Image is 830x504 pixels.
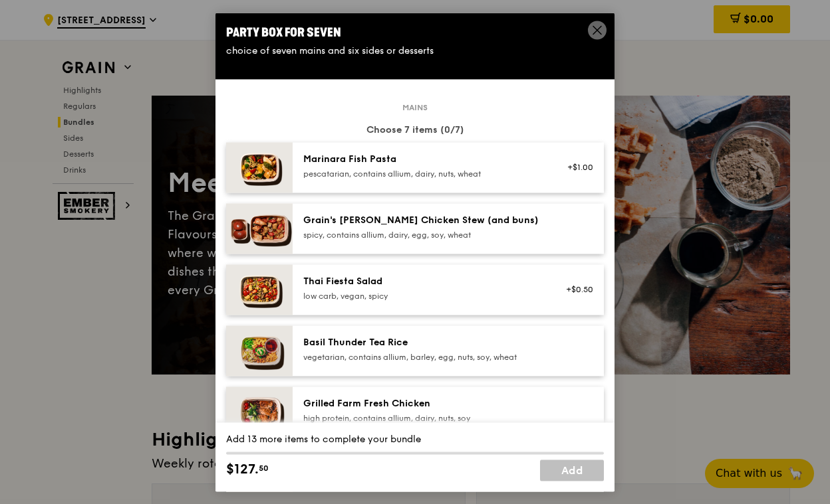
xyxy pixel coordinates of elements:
div: Add 13 more items to complete your bundle [226,433,604,446]
img: daily_normal_Thai_Fiesta_Salad__Horizontal_.jpg [226,264,293,315]
img: daily_normal_HORZ-Grilled-Farm-Fresh-Chicken.jpg [226,386,293,437]
div: Thai Fiesta Salad [303,275,542,288]
span: Mains [397,102,433,113]
div: Grilled Farm Fresh Chicken [303,397,542,410]
div: +$1.00 [558,162,593,173]
div: Basil Thunder Tea Rice [303,336,542,349]
div: Party Box for Seven [226,23,604,42]
a: Add [540,460,604,481]
div: vegetarian, contains allium, barley, egg, nuts, soy, wheat [303,352,542,363]
div: Choose 7 items (0/7) [226,124,604,137]
img: daily_normal_HORZ-Basil-Thunder-Tea-Rice.jpg [226,325,293,376]
div: high protein, contains allium, dairy, nuts, soy [303,413,542,424]
div: pescatarian, contains allium, dairy, nuts, wheat [303,169,542,179]
div: spicy, contains allium, dairy, egg, soy, wheat [303,230,542,240]
span: $127. [226,460,259,479]
div: Marinara Fish Pasta [303,153,542,166]
span: 50 [259,463,269,473]
div: low carb, vegan, spicy [303,291,542,301]
img: daily_normal_Grains-Curry-Chicken-Stew-HORZ.jpg [226,203,293,254]
div: Grain's [PERSON_NAME] Chicken Stew (and buns) [303,214,542,227]
img: daily_normal_Marinara_Fish_Pasta__Horizontal_.jpg [226,142,293,193]
div: +$0.50 [558,284,593,295]
div: choice of seven mains and six sides or desserts [226,44,604,58]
